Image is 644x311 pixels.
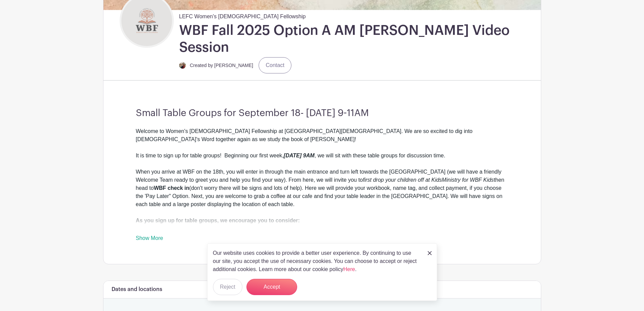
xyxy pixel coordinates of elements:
[136,218,300,223] strong: As you sign up for table groups, we encourage you to consider:
[136,235,163,244] a: Show More
[179,10,306,21] span: LEFC Women's [DEMOGRAPHIC_DATA] Fellowship
[284,153,314,158] em: [DATE] 9AM
[154,185,189,191] strong: WBF check in
[363,177,494,183] em: first drop your children off at KidsMinistry for WBF Kids
[259,57,291,73] a: Contact
[141,225,508,241] li: Signing up and/or with a mix of friends and new faces! We love when older and younger women can p...
[136,127,508,217] div: Welcome to Women's [DEMOGRAPHIC_DATA] Fellowship at [GEOGRAPHIC_DATA][DEMOGRAPHIC_DATA]. We are s...
[190,63,254,68] small: Created by [PERSON_NAME]
[136,108,508,119] h3: Small Table Groups for September 18- [DATE] 9-11AM
[428,251,432,255] img: close_button-5f87c8562297e5c2d7936805f587ecaba9071eb48480494691a3f1689db116b3.svg
[167,226,217,231] strong: inter-generationally
[246,279,297,295] button: Accept
[179,22,538,56] h1: WBF Fall 2025 Option A AM [PERSON_NAME] Video Session
[343,266,355,272] a: Here
[213,249,421,273] p: Our website uses cookies to provide a better user experience. By continuing to use our site, you ...
[179,62,186,69] img: 1FBAD658-73F6-4E4B-B59F-CB0C05CD4BD1.jpeg
[213,279,242,295] button: Reject
[112,286,162,293] h6: Dates and locations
